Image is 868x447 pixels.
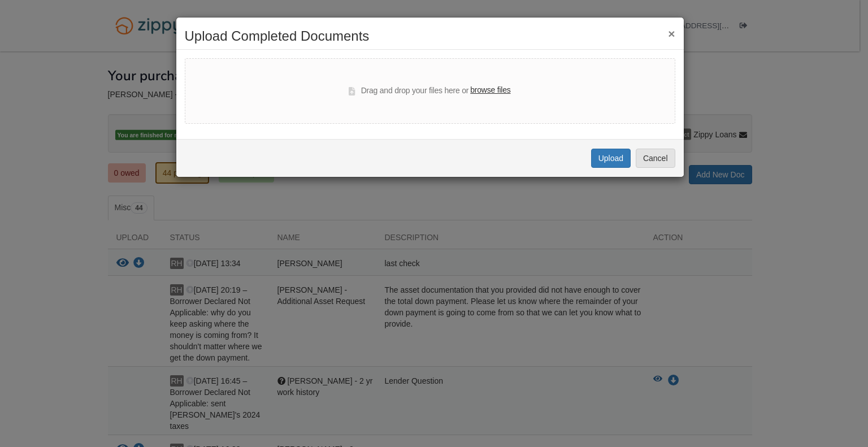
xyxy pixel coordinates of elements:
button: Upload [591,149,631,168]
div: Drag and drop your files here or [349,84,510,98]
label: browse files [470,84,510,97]
button: Cancel [636,149,675,168]
h2: Upload Completed Documents [185,29,675,44]
button: × [668,28,675,40]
